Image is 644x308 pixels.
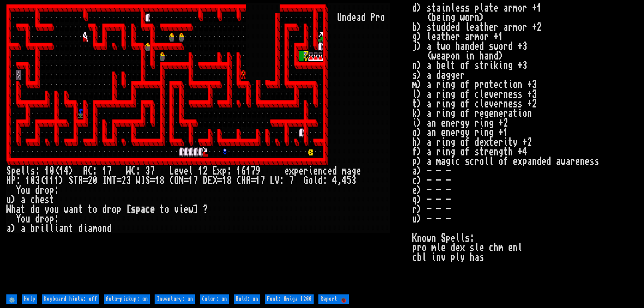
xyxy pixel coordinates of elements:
[126,166,131,176] div: W
[88,166,93,176] div: C
[64,205,69,214] div: w
[371,13,376,22] div: P
[237,176,241,185] div: C
[50,224,54,233] div: l
[294,166,299,176] div: p
[117,205,121,214] div: p
[50,176,54,185] div: 1
[6,176,11,185] div: H
[11,205,16,214] div: h
[318,294,349,304] input: Report 🐞
[299,166,304,176] div: e
[102,166,107,176] div: 1
[93,166,97,176] div: :
[35,205,40,214] div: o
[126,176,131,185] div: 3
[54,214,59,224] div: :
[184,166,189,176] div: e
[69,205,74,214] div: a
[313,176,318,185] div: l
[160,205,165,214] div: t
[203,205,208,214] div: ?
[356,13,361,22] div: a
[275,176,280,185] div: V
[222,166,227,176] div: p
[45,195,50,205] div: s
[145,166,150,176] div: 3
[83,224,88,233] div: i
[21,205,26,214] div: t
[155,176,160,185] div: 1
[246,176,251,185] div: A
[136,205,141,214] div: p
[40,214,45,224] div: r
[150,176,155,185] div: =
[112,205,117,214] div: o
[203,166,208,176] div: 2
[280,176,284,185] div: :
[6,205,11,214] div: W
[126,205,131,214] div: [
[102,224,107,233] div: n
[289,166,294,176] div: x
[342,166,347,176] div: m
[352,13,356,22] div: e
[22,294,37,304] input: Help
[313,166,318,176] div: e
[256,176,260,185] div: 1
[251,176,256,185] div: =
[78,224,83,233] div: d
[179,176,184,185] div: N
[198,166,203,176] div: 1
[174,205,179,214] div: v
[50,166,54,176] div: 0
[78,205,83,214] div: t
[45,224,50,233] div: l
[69,224,74,233] div: t
[145,205,150,214] div: c
[16,176,21,185] div: :
[88,176,93,185] div: 2
[328,166,332,176] div: e
[222,176,227,185] div: 1
[193,205,198,214] div: ]
[174,176,179,185] div: O
[45,176,50,185] div: 1
[241,176,246,185] div: H
[117,176,121,185] div: =
[141,205,145,214] div: a
[304,166,308,176] div: r
[35,195,40,205] div: h
[121,176,126,185] div: 2
[69,166,74,176] div: )
[227,176,232,185] div: 8
[237,166,241,176] div: 1
[88,205,93,214] div: t
[83,166,88,176] div: A
[352,176,356,185] div: 3
[136,176,141,185] div: W
[246,166,251,176] div: 1
[174,166,179,176] div: e
[54,176,59,185] div: 1
[203,176,208,185] div: D
[131,205,136,214] div: s
[6,224,11,233] div: a
[179,166,184,176] div: v
[347,13,352,22] div: d
[323,176,328,185] div: :
[35,166,40,176] div: :
[318,166,323,176] div: n
[169,166,174,176] div: L
[217,176,222,185] div: =
[50,185,54,195] div: p
[347,166,352,176] div: a
[193,176,198,185] div: 7
[265,294,314,304] input: Font: Amiga 1200
[241,166,246,176] div: 6
[155,294,195,304] input: Inventory: on
[16,185,21,195] div: Y
[97,224,102,233] div: o
[30,195,35,205] div: c
[270,176,275,185] div: L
